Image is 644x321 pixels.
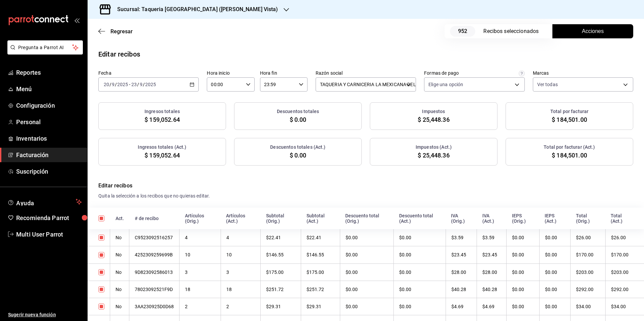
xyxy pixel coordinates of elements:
[477,281,507,298] th: $40.28
[110,246,129,263] th: No
[571,208,606,229] th: Total (Orig.)
[301,298,340,315] th: $29.31
[539,281,570,298] th: $0.00
[544,144,595,151] h3: Total por facturar (Act.)
[394,263,446,281] th: $0.00
[605,208,644,229] th: Total (Act.)
[552,24,633,38] button: Acciones
[301,246,340,263] th: $146.55
[394,208,446,229] th: Descuento total (Act.)
[103,82,109,87] input: --
[571,281,606,298] th: $292.00
[261,229,301,246] th: $22.41
[74,17,79,23] button: open_drawer_menu
[261,298,301,315] th: $29.31
[571,263,606,281] th: $203.00
[539,246,570,263] th: $0.00
[477,298,507,315] th: $4.69
[477,263,507,281] th: $28.00
[428,81,463,88] span: Elige una opción
[261,263,301,281] th: $175.00
[394,229,446,246] th: $0.00
[605,229,644,246] th: $26.00
[450,26,475,37] span: 952
[16,198,73,206] span: Ayuda
[290,151,307,160] span: $ 0.00
[507,263,540,281] th: $0.00
[180,263,221,281] th: 3
[571,298,606,315] th: $34.00
[110,208,129,229] th: Act.
[277,108,319,115] h3: Descuentos totales
[110,263,129,281] th: No
[477,229,507,246] th: $3.59
[340,281,393,298] th: $0.00
[112,5,278,13] h3: Sucursal: Taqueria [GEOGRAPHIC_DATA] ([PERSON_NAME] Vista)
[605,281,644,298] th: $292.00
[446,263,477,281] th: $28.00
[550,108,588,115] h3: Total por facturar
[129,229,180,246] th: C9523092516257
[180,281,221,298] th: 18
[507,208,540,229] th: IEPS (Orig.)
[138,144,186,151] h3: Ingresos totales (Act.)
[98,192,633,200] h4: Quita la selección a los recibos que no quieras editar.
[131,82,137,87] input: --
[180,208,221,229] th: Artículos (Orig.)
[16,117,82,127] span: Personal
[129,82,130,87] span: -
[394,246,446,263] th: $0.00
[270,144,325,151] h3: Descuentos totales (Act.)
[8,311,82,318] span: Sugerir nueva función
[143,82,145,87] span: /
[418,151,449,160] span: $ 25,448.36
[16,101,82,110] span: Configuración
[115,82,117,87] span: /
[533,71,633,75] label: Marcas
[260,71,308,75] label: Hora fin
[144,115,180,124] span: $ 159,052.64
[340,263,393,281] th: $0.00
[16,230,82,239] span: Multi User Parrot
[394,298,446,315] th: $0.00
[539,298,570,315] th: $0.00
[301,229,340,246] th: $22.41
[16,84,82,94] span: Menú
[552,115,587,124] span: $ 184,501.00
[582,27,604,35] span: Acciones
[16,134,82,143] span: Inventarios
[110,281,129,298] th: No
[144,108,180,115] h3: Ingresos totales
[261,208,301,229] th: Subtotal (Orig.)
[137,82,139,87] span: /
[340,246,393,263] th: $0.00
[446,281,477,298] th: $40.28
[180,246,221,263] th: 10
[207,71,254,75] label: Hora inicio
[477,208,507,229] th: IVA (Act.)
[477,246,507,263] th: $23.45
[129,263,180,281] th: 9D823092586013
[261,281,301,298] th: $251.72
[98,49,140,59] div: Editar recibos
[422,108,445,115] h3: Impuestos
[507,229,540,246] th: $0.00
[340,298,393,315] th: $0.00
[446,208,477,229] th: IVA (Orig.)
[144,151,180,160] span: $ 159,052.64
[261,246,301,263] th: $146.55
[129,298,180,315] th: 3AA230925D0D68
[301,208,340,229] th: Subtotal (Act.)
[537,81,558,88] span: Ver todas
[117,82,128,87] input: ----
[519,71,525,77] svg: Solo se mostrarán las órdenes que fueron pagadas exclusivamente con las formas de pago selecciona...
[316,71,416,75] label: Razón social
[446,298,477,315] th: $4.69
[301,281,340,298] th: $251.72
[571,246,606,263] th: $170.00
[483,27,544,35] div: Recibos seleccionados
[98,71,199,75] label: Fecha
[507,281,540,298] th: $0.00
[394,281,446,298] th: $0.00
[539,229,570,246] th: $0.00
